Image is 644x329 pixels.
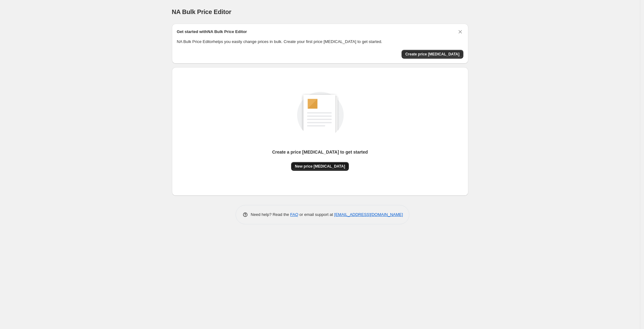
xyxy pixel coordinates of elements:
[177,39,463,45] p: NA Bulk Price Editor helps you easily change prices in bulk. Create your first price [MEDICAL_DAT...
[457,29,463,35] button: Dismiss card
[251,212,290,217] span: Need help? Read the
[177,29,247,35] h2: Get started with NA Bulk Price Editor
[402,50,463,59] button: Create price change job
[298,212,334,217] span: or email support at
[334,212,403,217] a: [EMAIL_ADDRESS][DOMAIN_NAME]
[291,162,349,171] button: New price [MEDICAL_DATA]
[405,52,460,57] span: Create price [MEDICAL_DATA]
[290,212,298,217] a: FAQ
[295,164,345,169] span: New price [MEDICAL_DATA]
[172,8,232,15] span: NA Bulk Price Editor
[272,149,368,155] p: Create a price [MEDICAL_DATA] to get started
